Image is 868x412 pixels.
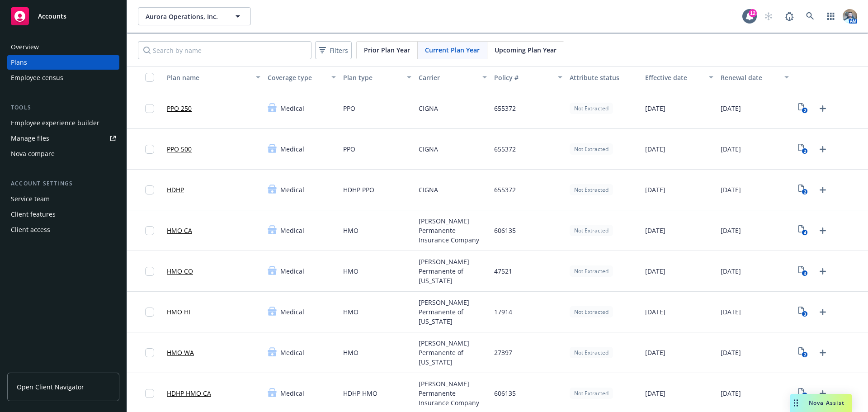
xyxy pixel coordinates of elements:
input: Toggle Row Selected [145,389,154,398]
span: [PERSON_NAME] Permanente Insurance Company [419,216,487,245]
button: Filters [315,41,352,59]
div: Plan type [343,73,401,82]
a: HMO WA [167,348,194,357]
text: 4 [804,230,806,236]
div: Effective date [645,73,703,82]
span: Medical [280,307,304,317]
div: Not Extracted [570,225,613,236]
span: Accounts [38,13,66,20]
input: Toggle Row Selected [145,226,154,235]
span: [PERSON_NAME] Permanente of [US_STATE] [419,257,487,285]
span: Prior Plan Year [364,45,410,55]
span: [DATE] [645,388,665,398]
span: [DATE] [721,226,741,235]
a: Client access [7,223,119,237]
span: Open Client Navigator [17,382,84,392]
span: 655372 [494,144,516,154]
span: [DATE] [721,144,741,154]
input: Select all [145,73,154,82]
div: Policy # [494,73,552,82]
span: 606135 [494,226,516,235]
span: HMO [343,348,359,357]
span: Aurora Operations, Inc. [146,12,224,21]
div: Coverage type [268,73,326,82]
div: Not Extracted [570,265,613,277]
div: Manage files [11,131,49,146]
div: Service team [11,192,50,206]
span: Nova Assist [809,399,844,407]
span: [DATE] [721,388,741,398]
span: 47521 [494,266,512,276]
span: [DATE] [645,226,665,235]
span: [DATE] [721,266,741,276]
span: [DATE] [645,307,665,317]
a: View Plan Documents [796,183,811,197]
a: HDHP HMO CA [167,388,211,398]
a: PPO 250 [167,104,192,113]
span: [DATE] [645,104,665,113]
a: Upload Plan Documents [816,305,830,319]
span: [DATE] [645,144,665,154]
a: Client features [7,207,119,222]
a: Start snowing [759,7,778,25]
span: [DATE] [721,104,741,113]
span: HDHP HMO [343,388,377,398]
div: Plan name [167,73,250,82]
button: Aurora Operations, Inc. [138,7,251,25]
img: photo [843,9,857,24]
input: Toggle Row Selected [145,267,154,276]
button: Policy # [491,66,566,88]
span: Medical [280,226,304,235]
span: [DATE] [721,185,741,194]
button: Carrier [415,66,491,88]
input: Toggle Row Selected [145,348,154,357]
span: Filters [330,46,348,55]
button: Plan name [163,66,264,88]
span: HMO [343,266,359,276]
a: Employee experience builder [7,116,119,130]
a: View Plan Documents [796,223,811,238]
span: PPO [343,144,355,154]
span: Medical [280,104,304,113]
input: Toggle Row Selected [145,308,154,317]
text: 2 [804,352,806,358]
div: Employee census [11,71,63,85]
a: Accounts [7,4,119,29]
span: CIGNA [419,185,438,194]
a: Search [801,7,819,25]
input: Toggle Row Selected [145,185,154,194]
a: View Plan Documents [796,264,811,279]
div: Not Extracted [570,388,613,399]
button: Plan type [340,66,415,88]
span: Current Plan Year [425,45,480,55]
button: Renewal date [717,66,793,88]
a: PPO 500 [167,144,192,154]
div: Not Extracted [570,347,613,358]
button: Effective date [642,66,717,88]
a: Upload Plan Documents [816,101,830,116]
a: Upload Plan Documents [816,346,830,360]
div: Not Extracted [570,306,613,317]
input: Toggle Row Selected [145,145,154,154]
div: Drag to move [790,394,802,412]
span: HMO [343,307,359,317]
span: 27397 [494,348,512,357]
div: Not Extracted [570,143,613,155]
a: Employee census [7,71,119,85]
a: HDHP [167,185,184,194]
button: Coverage type [264,66,340,88]
span: Medical [280,144,304,154]
input: Toggle Row Selected [145,104,154,113]
button: Attribute status [566,66,642,88]
div: Employee experience builder [11,116,99,130]
div: Not Extracted [570,184,613,195]
span: [PERSON_NAME] Permanente of [US_STATE] [419,298,487,326]
a: Upload Plan Documents [816,264,830,279]
div: Tools [7,103,119,112]
a: Upload Plan Documents [816,386,830,401]
div: Not Extracted [570,103,613,114]
span: [PERSON_NAME] Permanente Insurance Company [419,379,487,407]
text: 2 [804,148,806,154]
text: 3 [804,311,806,317]
span: Upcoming Plan Year [495,45,557,55]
